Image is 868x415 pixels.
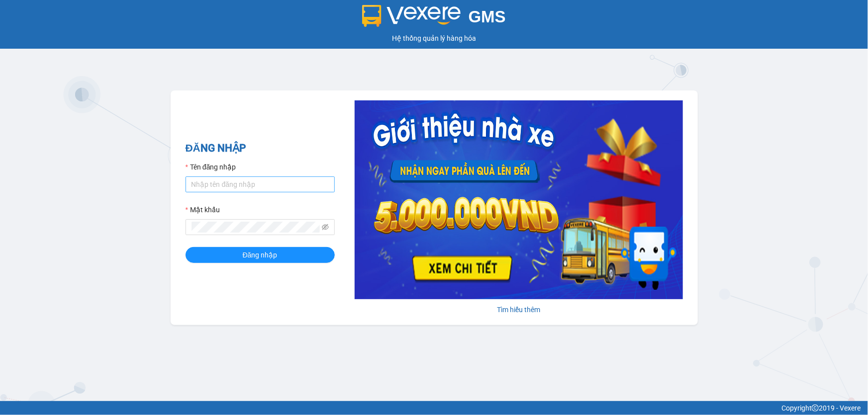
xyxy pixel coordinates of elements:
span: copyright [812,405,819,412]
input: Tên đăng nhập [186,176,335,192]
div: Tìm hiểu thêm [355,304,683,315]
div: Hệ thống quản lý hàng hóa [2,33,866,44]
span: eye-invisible [322,224,329,231]
label: Tên đăng nhập [186,162,236,172]
span: Đăng nhập [243,249,278,260]
a: GMS [362,15,506,23]
div: Copyright 2019 - Vexere [7,403,861,414]
img: banner-0 [355,100,683,299]
label: Mật khẩu [186,204,220,215]
img: logo 2 [362,5,461,27]
button: Đăng nhập [186,247,335,263]
span: GMS [469,7,506,26]
input: Mật khẩu [192,222,320,233]
h2: ĐĂNG NHẬP [186,140,335,157]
